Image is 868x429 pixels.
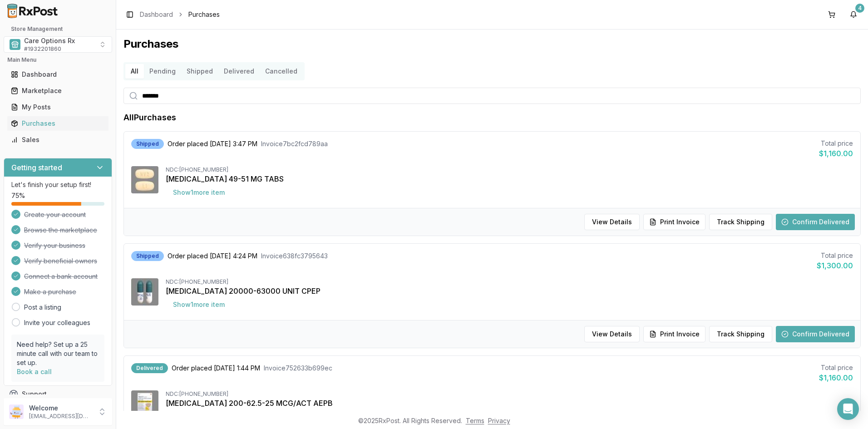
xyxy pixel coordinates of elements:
[7,132,108,148] a: Sales
[168,139,257,148] span: Order placed [DATE] 3:47 PM
[181,64,218,79] button: Shipped
[125,64,144,79] button: All
[819,363,853,372] div: Total price
[24,303,61,312] a: Post a listing
[166,409,232,425] button: Show1more item
[218,64,260,79] button: Delivered
[131,139,164,149] div: Shipped
[4,67,112,82] button: Dashboard
[123,111,176,124] h1: All Purchases
[7,99,108,115] a: My Posts
[643,326,705,342] button: Print Invoice
[776,326,855,342] button: Confirm Delivered
[488,417,510,424] a: Privacy
[24,210,86,219] span: Create your account
[24,241,85,250] span: Verify your business
[819,372,853,383] div: $1,160.00
[24,36,75,45] span: Care Options Rx
[131,166,158,193] img: Entresto 49-51 MG TABS
[17,340,99,367] p: Need help? Set up a 25 minute call with our team to set up.
[29,404,92,413] p: Welcome
[144,64,181,79] button: Pending
[709,214,772,230] button: Track Shipping
[166,296,232,313] button: Show1more item
[131,251,164,261] div: Shipped
[7,83,108,99] a: Marketplace
[7,56,108,64] h2: Main Menu
[24,272,98,281] span: Connect a bank account
[29,413,92,420] p: [EMAIL_ADDRESS][DOMAIN_NAME]
[24,256,97,266] span: Verify beneficial owners
[166,166,853,173] div: NDC: [PHONE_NUMBER]
[166,184,232,201] button: Show1more item
[817,260,853,271] div: $1,300.00
[819,148,853,159] div: $1,160.00
[166,390,853,398] div: NDC: [PHONE_NUMBER]
[264,364,332,373] span: Invoice 752633b699ec
[11,135,105,144] div: Sales
[17,368,52,375] a: Book a call
[24,318,90,327] a: Invite your colleagues
[140,10,220,19] nav: breadcrumb
[855,4,864,13] div: 4
[11,162,62,173] h3: Getting started
[260,64,303,79] button: Cancelled
[817,251,853,260] div: Total price
[131,363,168,373] div: Delivered
[11,86,105,95] div: Marketplace
[24,45,61,53] span: # 1932201860
[4,116,112,131] button: Purchases
[584,326,640,342] button: View Details
[24,226,97,235] span: Browse the marketplace
[837,398,859,420] div: Open Intercom Messenger
[819,139,853,148] div: Total price
[131,390,158,418] img: Trelegy Ellipta 200-62.5-25 MCG/ACT AEPB
[4,25,112,33] h2: Store Management
[140,10,173,19] a: Dashboard
[9,404,24,419] img: User avatar
[643,214,705,230] button: Print Invoice
[7,115,108,132] a: Purchases
[11,191,25,200] span: 75 %
[11,70,105,79] div: Dashboard
[123,37,861,51] h1: Purchases
[261,139,328,148] span: Invoice 7bc2fcd789aa
[166,173,853,184] div: [MEDICAL_DATA] 49-51 MG TABS
[166,398,853,409] div: [MEDICAL_DATA] 200-62.5-25 MCG/ACT AEPB
[466,417,484,424] a: Terms
[4,133,112,147] button: Sales
[4,386,112,402] button: Support
[172,364,260,373] span: Order placed [DATE] 1:44 PM
[4,4,62,18] img: RxPost Logo
[846,7,861,22] button: 4
[168,251,257,261] span: Order placed [DATE] 4:24 PM
[4,100,112,114] button: My Posts
[709,326,772,342] button: Track Shipping
[4,84,112,98] button: Marketplace
[584,214,640,230] button: View Details
[11,119,105,128] div: Purchases
[131,278,158,306] img: Zenpep 20000-63000 UNIT CPEP
[24,287,76,296] span: Make a purchase
[4,36,112,53] button: Select a view
[11,180,104,189] p: Let's finish your setup first!
[188,10,220,19] span: Purchases
[166,286,853,296] div: [MEDICAL_DATA] 20000-63000 UNIT CPEP
[11,103,105,112] div: My Posts
[7,66,108,83] a: Dashboard
[166,278,853,286] div: NDC: [PHONE_NUMBER]
[261,251,328,261] span: Invoice 638fc3795643
[776,214,855,230] button: Confirm Delivered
